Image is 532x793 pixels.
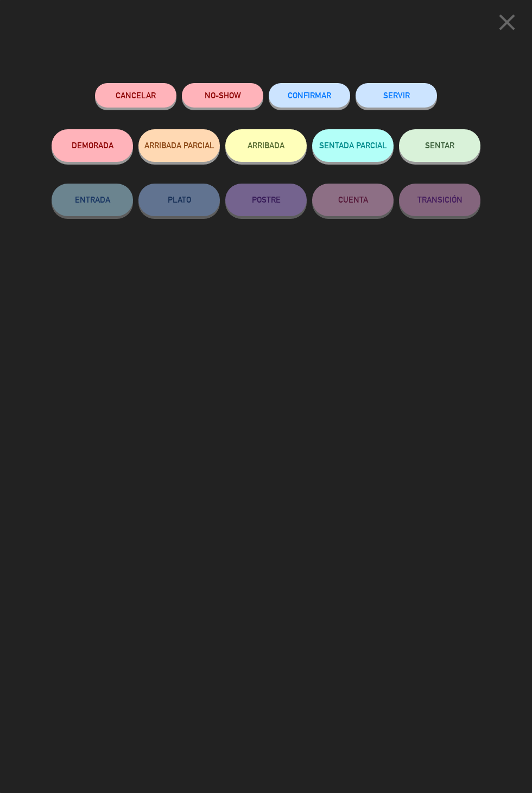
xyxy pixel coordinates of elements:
button: PLATO [138,184,220,216]
button: SENTAR [399,129,480,162]
i: close [493,9,521,36]
span: ARRIBADA PARCIAL [144,141,214,150]
button: CUENTA [312,184,394,216]
button: ARRIBADA [225,129,307,162]
button: NO-SHOW [182,83,263,108]
button: Cancelar [95,83,176,108]
button: SERVIR [356,83,437,108]
button: close [490,8,524,40]
button: SENTADA PARCIAL [312,129,394,162]
button: CONFIRMAR [269,83,350,108]
button: ARRIBADA PARCIAL [138,129,220,162]
span: CONFIRMAR [288,91,331,100]
button: POSTRE [225,184,307,216]
span: SENTAR [425,141,454,150]
button: TRANSICIÓN [399,184,480,216]
button: ENTRADA [52,184,133,216]
button: DEMORADA [52,129,133,162]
